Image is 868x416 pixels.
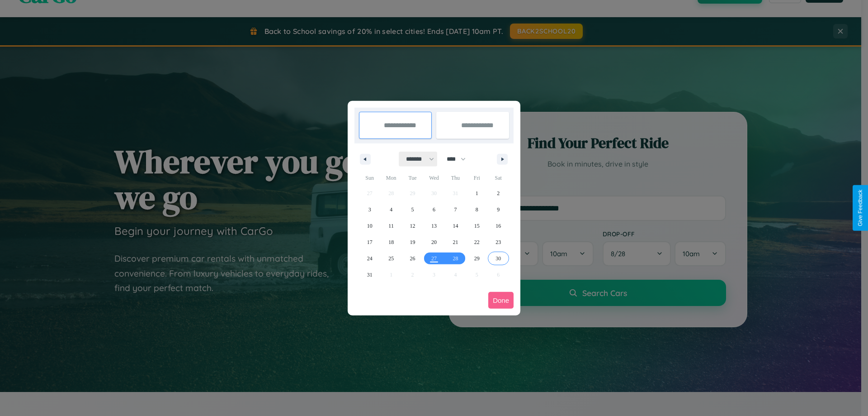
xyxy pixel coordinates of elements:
[402,218,423,234] button: 12
[495,250,501,267] span: 30
[368,201,371,218] span: 3
[380,218,401,234] button: 11
[410,250,415,267] span: 26
[410,234,415,250] span: 19
[402,171,423,185] span: Tue
[453,218,458,234] span: 14
[474,250,480,267] span: 29
[359,171,380,185] span: Sun
[388,250,394,267] span: 25
[466,234,487,250] button: 22
[445,171,466,185] span: Thu
[476,185,478,201] span: 1
[466,185,487,201] button: 1
[445,201,466,218] button: 7
[488,218,509,234] button: 16
[423,201,444,218] button: 6
[367,267,373,283] span: 31
[359,201,380,218] button: 3
[488,234,509,250] button: 23
[474,218,480,234] span: 15
[433,201,435,218] span: 6
[423,171,444,185] span: Wed
[388,234,394,250] span: 18
[367,250,373,267] span: 24
[423,218,444,234] button: 13
[454,201,457,218] span: 7
[466,218,487,234] button: 15
[466,171,487,185] span: Fri
[359,250,380,267] button: 24
[431,218,437,234] span: 13
[390,201,392,218] span: 4
[445,234,466,250] button: 21
[388,218,394,234] span: 11
[380,250,401,267] button: 25
[380,171,401,185] span: Mon
[380,234,401,250] button: 18
[488,171,509,185] span: Sat
[367,218,373,234] span: 10
[474,234,480,250] span: 22
[466,201,487,218] button: 8
[476,201,478,218] span: 8
[411,201,414,218] span: 5
[488,292,514,309] button: Done
[359,267,380,283] button: 31
[380,201,401,218] button: 4
[495,218,501,234] span: 16
[367,234,373,250] span: 17
[410,218,415,234] span: 12
[423,234,444,250] button: 20
[445,250,466,267] button: 28
[402,250,423,267] button: 26
[857,190,863,226] div: Give Feedback
[431,234,437,250] span: 20
[497,185,500,201] span: 2
[453,250,458,267] span: 28
[488,201,509,218] button: 9
[431,250,437,267] span: 27
[359,218,380,234] button: 10
[445,218,466,234] button: 14
[495,234,501,250] span: 23
[453,234,458,250] span: 21
[359,234,380,250] button: 17
[402,234,423,250] button: 19
[488,250,509,267] button: 30
[466,250,487,267] button: 29
[423,250,444,267] button: 27
[402,201,423,218] button: 5
[488,185,509,201] button: 2
[497,201,500,218] span: 9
